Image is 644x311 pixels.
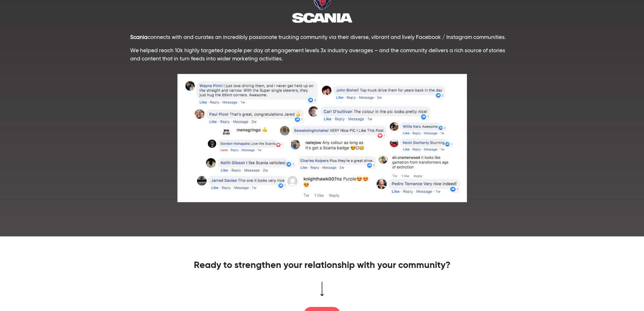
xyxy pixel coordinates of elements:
p: connects with and curates an incredibly passionate trucking community via their diverse, vibrant ... [130,34,514,42]
span: Ready to strengthen your relationship with your community? [194,261,450,270]
img: Long-arrow.png [320,282,324,296]
p: We helped reach 10k highly targeted people per day at engagement levels 3x industry averages – an... [130,47,514,63]
strong: Scania [130,35,148,40]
